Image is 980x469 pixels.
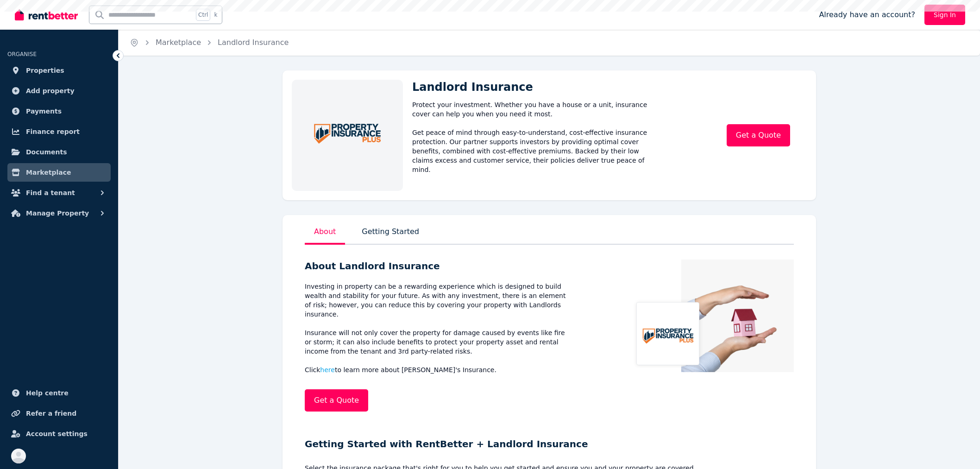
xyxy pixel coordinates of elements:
[305,389,368,412] a: Get a Quote
[7,61,111,80] a: Properties
[412,100,649,174] p: Protect your investment. Whether you have a house or a unit, insurance cover can help you when yo...
[26,146,67,158] span: Documents
[26,106,62,117] span: Payments
[26,387,69,399] span: Help centre
[26,167,71,178] span: Marketplace
[218,38,289,47] a: Landlord Insurance
[727,124,790,146] a: Get a Quote
[26,208,89,219] span: Manage Property
[26,187,75,198] span: Find a tenant
[305,260,572,273] h5: About Landlord Insurance
[631,260,794,372] img: Landlord Insurance
[214,11,217,19] span: k
[305,437,794,450] p: Getting Started with RentBetter + Landlord Insurance
[819,9,915,20] span: Already have an account?
[26,428,88,439] span: Account settings
[7,163,111,182] a: Marketplace
[196,9,210,21] span: Ctrl
[7,122,111,141] a: Finance report
[26,408,76,419] span: Refer a friend
[7,425,111,443] a: Account settings
[7,82,111,100] a: Add property
[26,85,75,96] span: Add property
[412,80,649,95] h1: Landlord Insurance
[7,384,111,402] a: Help centre
[7,184,111,202] button: Find a tenant
[305,224,345,245] p: About
[305,282,572,374] p: Investing in property can be a rewarding experience which is designed to build wealth and stabili...
[360,224,421,245] p: Getting Started
[7,404,111,423] a: Refer a friend
[7,143,111,161] a: Documents
[7,102,111,120] a: Payments
[7,204,111,222] button: Manage Property
[26,65,64,76] span: Properties
[320,366,335,374] a: here
[119,30,300,56] nav: Breadcrumb
[156,38,201,47] a: Marketplace
[26,126,80,137] span: Finance report
[7,51,37,57] span: ORGANISE
[314,124,381,144] img: Landlord Insurance
[15,8,78,22] img: RentBetter
[924,5,965,25] a: Sign In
